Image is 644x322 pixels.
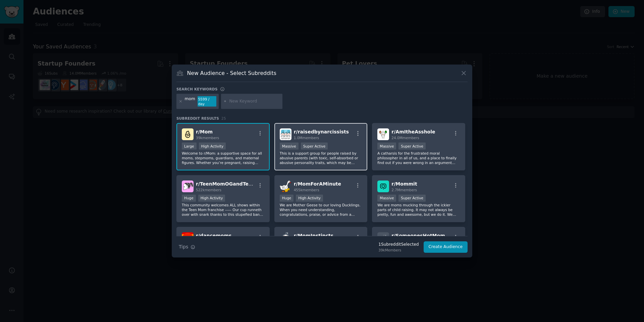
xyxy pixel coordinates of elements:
[377,128,389,140] img: AmItheAsshole
[294,181,341,187] span: r/ MomForAMinute
[196,136,219,140] span: 39k members
[280,180,291,192] img: MomForAMinute
[296,195,323,202] div: High Activity
[198,195,225,202] div: High Activity
[424,241,468,253] button: Create Audience
[301,143,328,150] div: Super Active
[377,143,396,150] div: Massive
[398,195,426,202] div: Super Active
[182,232,194,244] img: dancemoms
[377,203,460,217] p: We are moms mucking through the ickier parts of child raising. It may not always be pretty, fun a...
[196,233,231,238] span: r/ dancemoms
[294,136,319,140] span: 1.0M members
[196,188,221,192] span: 522k members
[377,180,389,192] img: Mommit
[187,70,276,77] h3: New Audience - Select Subreddits
[280,128,291,140] img: raisedbynarcissists
[378,248,419,252] div: 39k Members
[280,232,291,244] img: MomInstincts
[182,143,197,150] div: Large
[280,195,294,202] div: Huge
[280,143,299,150] div: Massive
[378,242,419,248] div: 1 Subreddit Selected
[391,136,419,140] span: 24.0M members
[182,203,264,217] p: This community welcomes ALL shows within the Teen Mom franchise ----- Our cup runneth over with s...
[294,188,319,192] span: 455k members
[182,128,194,140] img: Mom
[294,129,349,134] span: r/ raisedbynarcissists
[391,181,417,187] span: r/ Mommit
[196,129,213,134] span: r/ Mom
[280,151,362,165] p: This is a support group for people raised by abusive parents (with toxic, self-absorbed or abusiv...
[391,233,445,238] span: r/ SomeonesHotMom
[182,151,264,165] p: Welcome to r/Mom: a supportive space for all moms, stepmoms, guardians, and maternal figures. Whe...
[185,96,195,107] div: mom
[294,233,333,238] span: r/ MomInstincts
[179,243,188,250] span: Tips
[199,143,226,150] div: High Activity
[377,195,396,202] div: Massive
[377,151,460,165] p: A catharsis for the frustrated moral philosopher in all of us, and a place to finally find out if...
[391,129,435,134] span: r/ AmItheAsshole
[398,143,426,150] div: Super Active
[391,188,417,192] span: 2.7M members
[198,96,216,107] div: 5599 / day
[182,195,196,202] div: Huge
[229,98,280,105] input: New Keyword
[182,180,194,192] img: TeenMomOGandTeenMom2
[221,116,226,120] span: 25
[176,87,218,91] h3: Search keywords
[196,181,271,187] span: r/ TeenMomOGandTeenMom2
[280,203,362,217] p: We are Mother Geese to our loving Ducklings. When you need understanding, congratulations, praise...
[176,241,198,253] button: Tips
[176,116,219,121] span: Subreddit Results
